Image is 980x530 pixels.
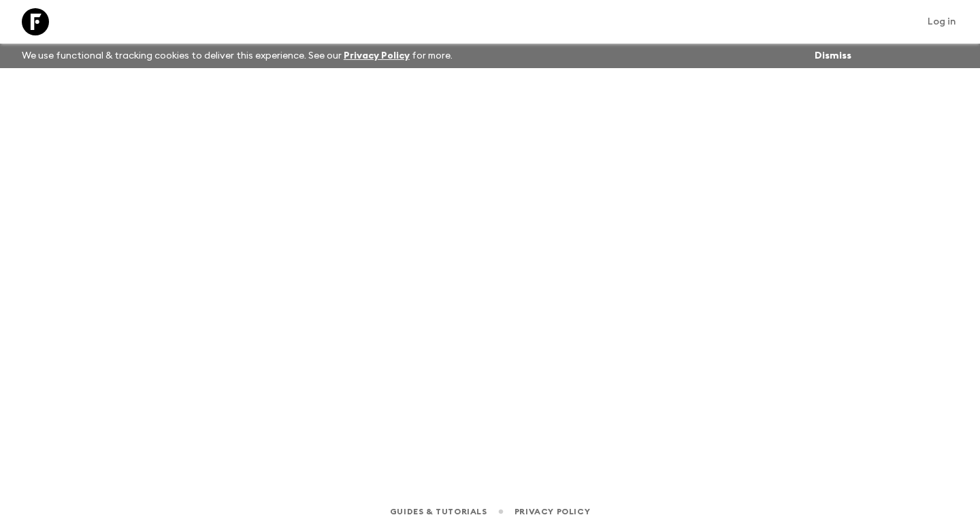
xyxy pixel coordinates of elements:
a: Guides & Tutorials [390,504,487,519]
p: We use functional & tracking cookies to deliver this experience. See our for more. [16,44,458,68]
a: Privacy Policy [344,51,410,61]
a: Log in [920,12,964,31]
a: Privacy Policy [514,504,590,519]
button: Dismiss [811,46,855,65]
